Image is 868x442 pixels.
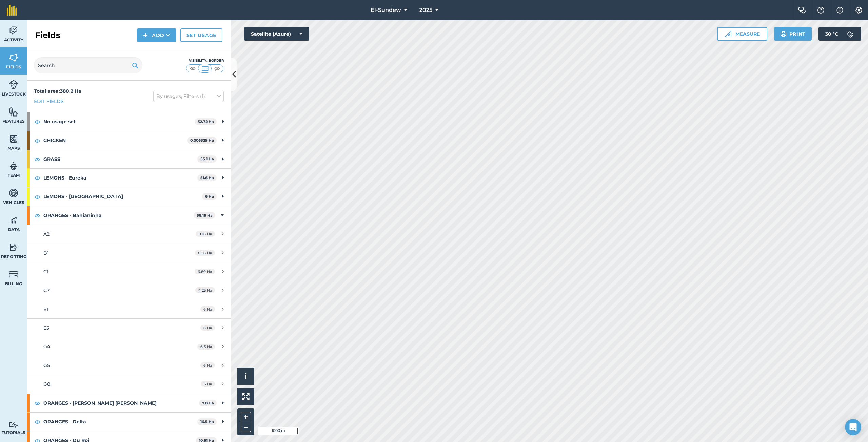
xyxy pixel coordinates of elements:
[43,343,50,350] span: G4
[35,30,60,41] h2: Fields
[43,269,48,275] span: C1
[195,269,215,274] span: 6.89 Ha
[245,372,247,380] span: i
[43,325,49,331] span: E5
[780,30,787,38] img: svg+xml;base64,PHN2ZyB4bWxucz0iaHR0cDovL3d3dy53My5vcmcvMjAwMC9zdmciIHdpZHRoPSIxOSIgaGVpZ2h0PSIyNC...
[200,175,214,180] strong: 51.6 Ha
[43,187,202,206] strong: LEMONS - [GEOGRAPHIC_DATA]
[717,27,767,41] button: Measure
[825,27,838,41] span: 30 ° C
[34,98,64,105] a: Edit fields
[27,150,231,168] div: GRASS55.1 Ha
[34,418,40,426] img: svg+xml;base64,PHN2ZyB4bWxucz0iaHR0cDovL3d3dy53My5vcmcvMjAwMC9zdmciIHdpZHRoPSIxOCIgaGVpZ2h0PSIyNC...
[34,136,40,145] img: svg+xml;base64,PHN2ZyB4bWxucz0iaHR0cDovL3d3dy53My5vcmcvMjAwMC9zdmciIHdpZHRoPSIxOCIgaGVpZ2h0PSIyNC...
[43,231,50,237] span: A2
[27,413,231,431] div: ORANGES - Delta16.5 Ha
[27,319,231,337] a: E56 Ha
[197,213,213,218] strong: 58.16 Ha
[186,58,224,63] div: Visibility: Border
[195,287,215,293] span: 4.25 Ha
[43,250,49,256] span: B1
[34,193,40,201] img: svg+xml;base64,PHN2ZyB4bWxucz0iaHR0cDovL3d3dy53My5vcmcvMjAwMC9zdmciIHdpZHRoPSIxOCIgaGVpZ2h0PSIyNC...
[27,112,231,131] div: No usage set52.72 Ha
[836,6,843,14] img: svg+xml;base64,PHN2ZyB4bWxucz0iaHR0cDovL3d3dy53My5vcmcvMjAwMC9zdmciIHdpZHRoPSIxNyIgaGVpZ2h0PSIxNy...
[27,356,231,375] a: G56 Ha
[196,231,215,237] span: 9.16 Ha
[818,27,861,41] button: 30 °C
[200,306,215,312] span: 6 Ha
[213,65,221,72] img: svg+xml;base64,PHN2ZyB4bWxucz0iaHR0cDovL3d3dy53My5vcmcvMjAwMC9zdmciIHdpZHRoPSI1MCIgaGVpZ2h0PSI0MC...
[844,27,857,41] img: svg+xml;base64,PD94bWwgdmVyc2lvbj0iMS4wIiBlbmNvZGluZz0idXRmLTgiPz4KPCEtLSBHZW5lcmF0b3I6IEFkb2JlIE...
[9,422,18,428] img: svg+xml;base64,PD94bWwgdmVyc2lvbj0iMS4wIiBlbmNvZGluZz0idXRmLTgiPz4KPCEtLSBHZW5lcmF0b3I6IEFkb2JlIE...
[725,30,731,37] img: Ruler icon
[244,27,309,41] button: Satellite (Azure)
[9,134,18,144] img: svg+xml;base64,PHN2ZyB4bWxucz0iaHR0cDovL3d3dy53My5vcmcvMjAwMC9zdmciIHdpZHRoPSI1NiIgaGVpZ2h0PSI2MC...
[9,107,18,117] img: svg+xml;base64,PHN2ZyB4bWxucz0iaHR0cDovL3d3dy53My5vcmcvMjAwMC9zdmciIHdpZHRoPSI1NiIgaGVpZ2h0PSI2MC...
[27,262,231,281] a: C16.89 Ha
[27,169,231,187] div: LEMONS - Eureka51.6 Ha
[43,131,187,149] strong: CHICKEN
[845,419,861,435] div: Open Intercom Messenger
[27,281,231,299] a: C74.25 Ha
[197,344,215,350] span: 6.3 Ha
[43,150,197,168] strong: GRASS
[27,225,231,243] a: A29.16 Ha
[27,244,231,262] a: B18.56 Ha
[34,399,40,407] img: svg+xml;base64,PHN2ZyB4bWxucz0iaHR0cDovL3d3dy53My5vcmcvMjAwMC9zdmciIHdpZHRoPSIxOCIgaGVpZ2h0PSIyNC...
[34,57,142,73] input: Search
[34,211,40,219] img: svg+xml;base64,PHN2ZyB4bWxucz0iaHR0cDovL3d3dy53My5vcmcvMjAwMC9zdmciIHdpZHRoPSIxOCIgaGVpZ2h0PSIyNC...
[200,419,214,424] strong: 16.5 Ha
[189,65,197,72] img: svg+xml;base64,PHN2ZyB4bWxucz0iaHR0cDovL3d3dy53My5vcmcvMjAwMC9zdmciIHdpZHRoPSI1MCIgaGVpZ2h0PSI0MC...
[200,362,215,368] span: 6 Ha
[190,138,214,143] strong: 0.006325 Ha
[9,80,18,90] img: svg+xml;base64,PD94bWwgdmVyc2lvbj0iMS4wIiBlbmNvZGluZz0idXRmLTgiPz4KPCEtLSBHZW5lcmF0b3I6IEFkb2JlIE...
[200,325,215,331] span: 6 Ha
[43,206,194,225] strong: ORANGES - Bahianinha
[43,306,48,312] span: E1
[237,368,254,385] button: i
[9,269,18,279] img: svg+xml;base64,PD94bWwgdmVyc2lvbj0iMS4wIiBlbmNvZGluZz0idXRmLTgiPz4KPCEtLSBHZW5lcmF0b3I6IEFkb2JlIE...
[43,169,197,187] strong: LEMONS - Eureka
[34,118,40,126] img: svg+xml;base64,PHN2ZyB4bWxucz0iaHR0cDovL3d3dy53My5vcmcvMjAwMC9zdmciIHdpZHRoPSIxOCIgaGVpZ2h0PSIyNC...
[34,88,81,94] strong: Total area : 380.2 Ha
[419,6,432,14] span: 2025
[143,31,148,39] img: svg+xml;base64,PHN2ZyB4bWxucz0iaHR0cDovL3d3dy53My5vcmcvMjAwMC9zdmciIHdpZHRoPSIxNCIgaGVpZ2h0PSIyNC...
[201,381,215,387] span: 5 Ha
[242,393,250,400] img: Four arrows, one pointing top left, one top right, one bottom right and the last bottom left
[774,27,812,41] button: Print
[34,174,40,182] img: svg+xml;base64,PHN2ZyB4bWxucz0iaHR0cDovL3d3dy53My5vcmcvMjAwMC9zdmciIHdpZHRoPSIxOCIgaGVpZ2h0PSIyNC...
[202,401,214,405] strong: 7.8 Ha
[34,155,40,163] img: svg+xml;base64,PHN2ZyB4bWxucz0iaHR0cDovL3d3dy53My5vcmcvMjAwMC9zdmciIHdpZHRoPSIxOCIgaGVpZ2h0PSIyNC...
[43,287,50,293] span: C7
[241,412,251,422] button: +
[9,52,18,63] img: svg+xml;base64,PHN2ZyB4bWxucz0iaHR0cDovL3d3dy53My5vcmcvMjAwMC9zdmciIHdpZHRoPSI1NiIgaGVpZ2h0PSI2MC...
[205,194,214,199] strong: 6 Ha
[198,119,214,124] strong: 52.72 Ha
[43,381,50,387] span: G8
[27,375,231,393] a: G85 Ha
[27,337,231,356] a: G46.3 Ha
[43,362,50,369] span: G5
[371,6,401,14] span: El-Sundew
[195,250,215,256] span: 8.56 Ha
[855,7,863,14] img: A cog icon
[43,413,197,431] strong: ORANGES - Delta
[9,215,18,225] img: svg+xml;base64,PD94bWwgdmVyc2lvbj0iMS4wIiBlbmNvZGluZz0idXRmLTgiPz4KPCEtLSBHZW5lcmF0b3I6IEFkb2JlIE...
[9,242,18,252] img: svg+xml;base64,PD94bWwgdmVyc2lvbj0iMS4wIiBlbmNvZGluZz0idXRmLTgiPz4KPCEtLSBHZW5lcmF0b3I6IEFkb2JlIE...
[27,131,231,149] div: CHICKEN0.006325 Ha
[43,394,199,412] strong: ORANGES - [PERSON_NAME] [PERSON_NAME]
[798,7,806,14] img: Two speech bubbles overlapping with the left bubble in the forefront
[9,25,18,36] img: svg+xml;base64,PD94bWwgdmVyc2lvbj0iMS4wIiBlbmNvZGluZz0idXRmLTgiPz4KPCEtLSBHZW5lcmF0b3I6IEFkb2JlIE...
[27,300,231,318] a: E16 Ha
[132,61,138,69] img: svg+xml;base64,PHN2ZyB4bWxucz0iaHR0cDovL3d3dy53My5vcmcvMjAwMC9zdmciIHdpZHRoPSIxOSIgaGVpZ2h0PSIyNC...
[27,187,231,206] div: LEMONS - [GEOGRAPHIC_DATA]6 Ha
[200,156,214,161] strong: 55.1 Ha
[153,91,224,102] button: By usages, Filters (1)
[241,422,251,432] button: –
[43,112,195,131] strong: No usage set
[201,65,209,72] img: svg+xml;base64,PHN2ZyB4bWxucz0iaHR0cDovL3d3dy53My5vcmcvMjAwMC9zdmciIHdpZHRoPSI1MCIgaGVpZ2h0PSI0MC...
[9,188,18,198] img: svg+xml;base64,PD94bWwgdmVyc2lvbj0iMS4wIiBlbmNvZGluZz0idXRmLTgiPz4KPCEtLSBHZW5lcmF0b3I6IEFkb2JlIE...
[180,28,222,42] a: Set usage
[27,394,231,412] div: ORANGES - [PERSON_NAME] [PERSON_NAME]7.8 Ha
[7,5,17,16] img: fieldmargin Logo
